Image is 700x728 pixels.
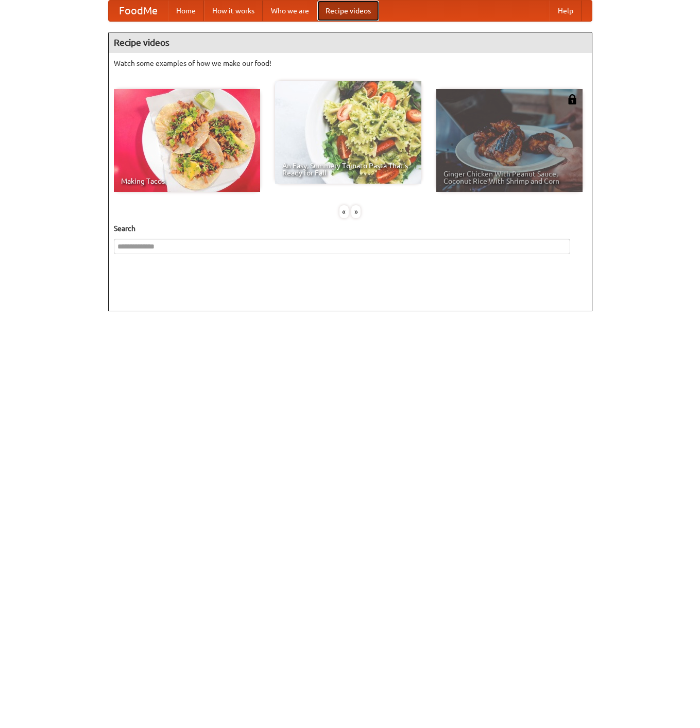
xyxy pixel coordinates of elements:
a: Making Tacos [114,89,260,192]
a: How it works [204,1,263,21]
a: An Easy, Summery Tomato Pasta That's Ready for Fall [275,81,421,184]
div: » [351,205,361,218]
h4: Recipe videos [109,32,592,53]
a: Home [168,1,204,21]
span: Making Tacos [121,177,253,185]
a: Recipe videos [317,1,379,21]
a: Who we are [263,1,317,21]
span: An Easy, Summery Tomato Pasta That's Ready for Fall [282,162,414,176]
a: Help [550,1,582,21]
div: « [339,205,349,218]
h5: Search [114,223,587,234]
a: FoodMe [109,1,168,21]
p: Watch some examples of how we make our food! [114,58,587,68]
img: 483408.png [567,94,577,104]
